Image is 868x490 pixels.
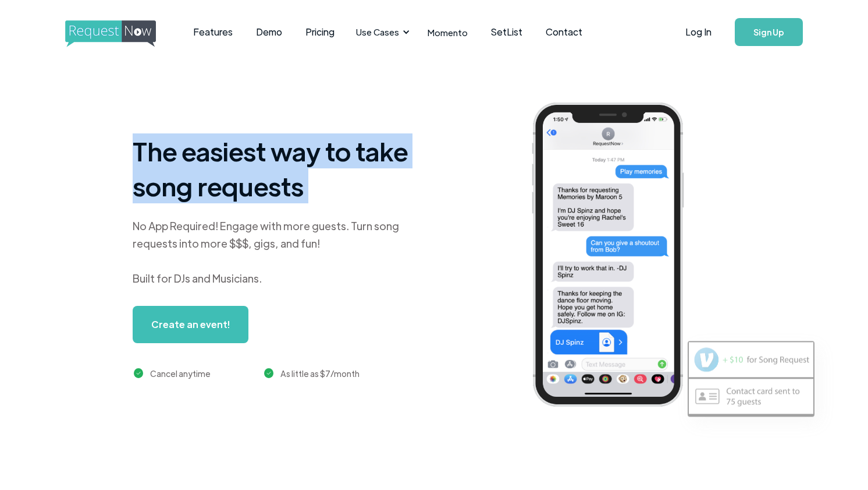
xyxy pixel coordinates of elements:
a: Create an event! [133,306,248,343]
img: green checkmark [264,368,274,378]
a: SetList [479,14,534,50]
a: Demo [244,14,294,50]
div: Use Cases [356,26,399,38]
img: iphone screenshot [518,94,715,419]
a: Contact [534,14,594,50]
img: green checkmark [134,368,144,378]
div: No App Required! Engage with more guests. Turn song requests into more $$$, gigs, and fun! Built ... [133,217,424,287]
img: venmo screenshot [689,343,813,378]
a: home [65,20,152,44]
a: Momento [416,15,479,50]
div: Use Cases [349,14,413,50]
h1: The easiest way to take song requests [133,133,424,203]
a: Features [182,14,244,50]
div: As little as $7/month [280,366,360,380]
a: Sign Up [735,18,803,46]
div: Cancel anytime [150,366,211,380]
img: requestnow logo [65,20,177,47]
img: contact card example [689,379,813,414]
a: Log In [674,12,723,52]
a: Pricing [294,14,346,50]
